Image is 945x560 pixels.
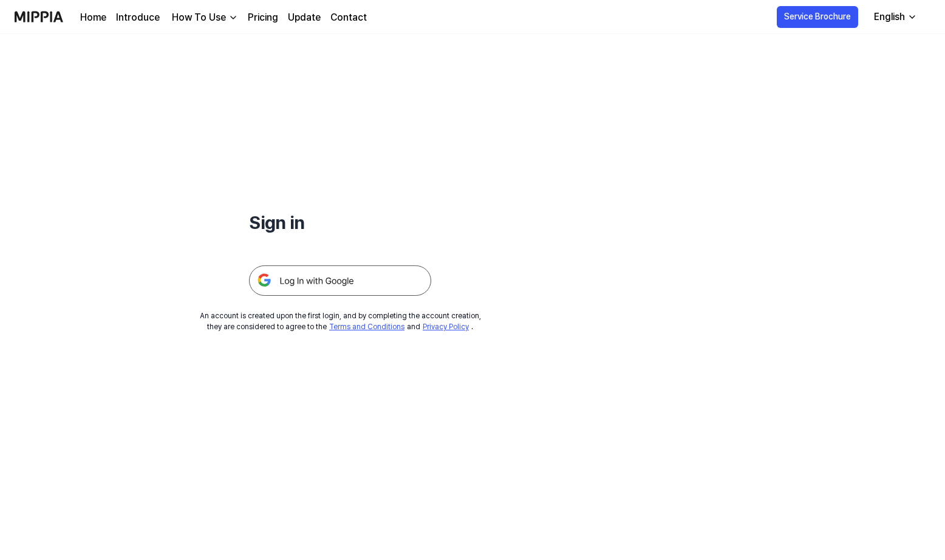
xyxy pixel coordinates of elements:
[116,10,160,25] a: Introduce
[248,10,278,25] a: Pricing
[200,310,481,332] div: An account is created upon the first login, and by completing the account creation, they are cons...
[864,5,924,29] button: English
[169,10,238,25] button: How To Use
[329,323,404,331] a: Terms and Conditions
[249,209,431,236] h1: Sign in
[777,6,858,28] button: Service Brochure
[80,10,106,25] a: Home
[872,10,907,24] div: English
[169,10,228,25] div: How To Use
[423,323,469,331] a: Privacy Policy
[228,13,238,22] img: down
[330,10,367,25] a: Contact
[249,265,431,296] img: 구글 로그인 버튼
[288,10,321,25] a: Update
